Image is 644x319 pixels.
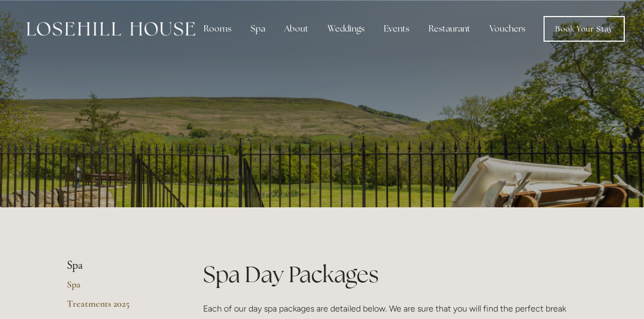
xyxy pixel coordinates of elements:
[276,18,317,40] div: About
[67,259,169,273] li: Spa
[27,22,195,36] img: Losehill House
[481,18,534,40] a: Vouchers
[242,18,274,40] div: Spa
[375,18,418,40] div: Events
[319,18,373,40] div: Weddings
[203,259,578,290] h1: Spa Day Packages
[67,298,169,317] a: Treatments 2025
[67,278,169,298] a: Spa
[420,18,479,40] div: Restaurant
[195,18,240,40] div: Rooms
[544,16,625,42] a: Book Your Stay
